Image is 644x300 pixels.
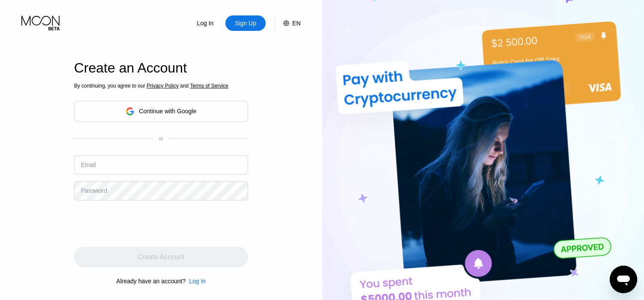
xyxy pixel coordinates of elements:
iframe: Button to launch messaging window [610,266,637,293]
div: EN [274,15,300,31]
span: Privacy Policy [147,83,179,89]
div: Continue with Google [139,108,196,115]
div: Sign Up [234,19,257,27]
div: Email [81,161,96,168]
div: or [159,136,163,142]
div: Log In [186,278,206,285]
div: Continue with Google [74,101,248,122]
iframe: reCAPTCHA [74,207,204,240]
div: Already have an account? [116,278,186,285]
div: Log In [185,15,225,31]
div: By continuing, you agree to our [74,83,248,89]
div: Sign Up [225,15,266,31]
div: Log In [189,278,206,285]
span: and [179,83,190,89]
span: Terms of Service [190,83,228,89]
div: Password [81,187,107,194]
div: Create an Account [74,60,248,76]
div: Log In [196,19,215,27]
div: EN [292,20,300,27]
